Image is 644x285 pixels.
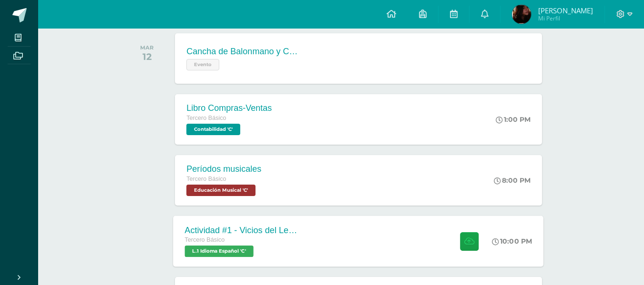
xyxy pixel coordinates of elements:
[512,5,531,24] img: f49672edcc8b27d08ac6844526853600.png
[140,44,153,51] div: MAR
[186,59,219,70] span: Evento
[538,14,593,22] span: Mi Perfil
[140,51,153,62] div: 12
[492,237,532,246] div: 10:00 PM
[185,225,300,235] div: Actividad #1 - Vicios del LenguaJe
[186,164,261,174] div: Períodos musicales
[496,115,531,124] div: 1:00 PM
[186,185,256,196] span: Educación Musical 'C'
[186,47,301,57] div: Cancha de Balonmano y Contenido
[494,176,531,185] div: 8:00 PM
[185,236,225,243] span: Tercero Básico
[538,6,593,15] span: [PERSON_NAME]
[186,176,226,182] span: Tercero Básico
[185,246,254,257] span: L.1 Idioma Español 'C'
[186,115,226,121] span: Tercero Básico
[186,124,240,135] span: Contabilidad 'C'
[186,103,272,113] div: Libro Compras-Ventas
